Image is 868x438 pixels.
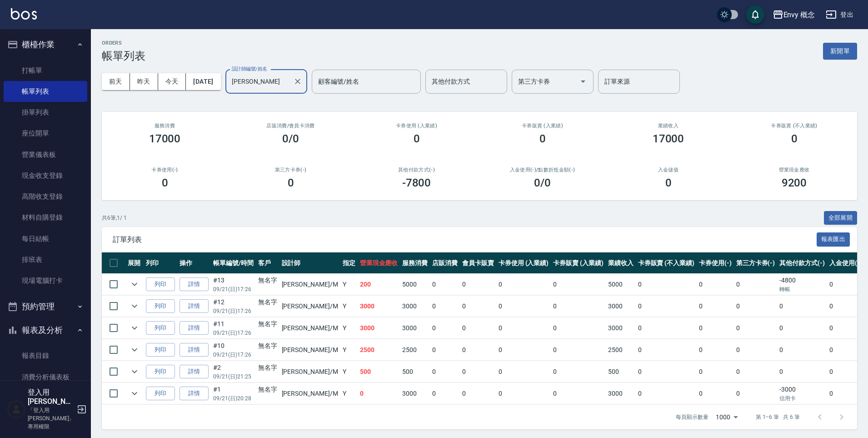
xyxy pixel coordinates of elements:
[430,383,460,404] td: 0
[636,361,697,383] td: 0
[636,252,697,274] th: 卡券販賣 (不入業績)
[606,339,636,361] td: 2500
[128,321,141,335] button: expand row
[128,343,141,357] button: expand row
[4,367,87,388] a: 消費分析儀表板
[4,295,87,318] button: 預約管理
[258,341,277,351] div: 無名字
[697,383,734,404] td: 0
[734,339,778,361] td: 0
[769,5,819,24] button: Envy 概念
[364,167,469,173] h2: 其他付款方式(-)
[128,299,141,313] button: expand row
[551,339,606,361] td: 0
[4,207,87,228] a: 材料自購登錄
[606,252,636,274] th: 業績收入
[162,176,168,189] h3: 0
[400,339,430,361] td: 2500
[4,318,87,342] button: 報表及分析
[460,317,496,339] td: 0
[4,270,87,291] a: 現場電腦打卡
[734,252,778,274] th: 第三方卡券(-)
[279,274,340,295] td: [PERSON_NAME] /M
[430,361,460,383] td: 0
[279,383,340,404] td: [PERSON_NAME] /M
[782,176,807,189] h3: 9200
[180,277,209,292] a: 詳情
[358,296,400,317] td: 3000
[213,285,254,293] p: 09/21 (日) 17:26
[400,383,430,404] td: 3000
[490,167,594,173] h2: 入金使用(-) /點數折抵金額(-)
[4,81,87,102] a: 帳單列表
[102,50,145,62] h3: 帳單列表
[783,9,815,20] div: Envy 概念
[665,176,672,189] h3: 0
[279,296,340,317] td: [PERSON_NAME] /M
[232,65,267,72] label: 設計師編號/姓名
[239,123,343,129] h2: 店販消費 /會員卡消費
[460,252,496,274] th: 會員卡販賣
[777,296,827,317] td: 0
[430,296,460,317] td: 0
[146,321,175,335] button: 列印
[697,317,734,339] td: 0
[823,43,857,60] button: 新開單
[340,296,358,317] td: Y
[742,167,846,173] h2: 營業現金應收
[258,319,277,329] div: 無名字
[400,317,430,339] td: 3000
[128,365,141,378] button: expand row
[777,383,827,404] td: -3000
[4,228,87,249] a: 每日結帳
[358,361,400,383] td: 500
[211,339,256,361] td: #10
[146,343,175,357] button: 列印
[606,361,636,383] td: 500
[827,317,864,339] td: 0
[180,387,209,401] a: 詳情
[102,73,130,90] button: 前天
[414,132,420,145] h3: 0
[4,60,87,81] a: 打帳單
[258,363,277,373] div: 無名字
[128,277,141,291] button: expand row
[534,176,551,189] h3: 0 /0
[4,102,87,123] a: 掛單列表
[616,123,720,129] h2: 業績收入
[742,123,846,129] h2: 卡券販賣 (不入業績)
[256,252,279,274] th: 客戶
[539,132,546,145] h3: 0
[606,383,636,404] td: 3000
[113,123,217,129] h3: 服務消費
[4,249,87,270] a: 排班表
[697,361,734,383] td: 0
[460,274,496,295] td: 0
[734,383,778,404] td: 0
[697,296,734,317] td: 0
[636,339,697,361] td: 0
[279,339,340,361] td: [PERSON_NAME] /M
[358,252,400,274] th: 營業現金應收
[496,383,551,404] td: 0
[4,165,87,186] a: 現金收支登錄
[496,361,551,383] td: 0
[791,132,798,145] h3: 0
[186,73,220,90] button: [DATE]
[827,274,864,295] td: 0
[827,361,864,383] td: 0
[400,274,430,295] td: 5000
[490,123,594,129] h2: 卡券販賣 (入業績)
[177,252,211,274] th: 操作
[358,274,400,295] td: 200
[340,383,358,404] td: Y
[340,274,358,295] td: Y
[746,5,764,24] button: save
[28,406,74,431] p: 「登入用[PERSON_NAME]」專用權限
[211,252,256,274] th: 帳單編號/時間
[777,274,827,295] td: -4800
[697,339,734,361] td: 0
[551,317,606,339] td: 0
[551,361,606,383] td: 0
[158,73,186,90] button: 今天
